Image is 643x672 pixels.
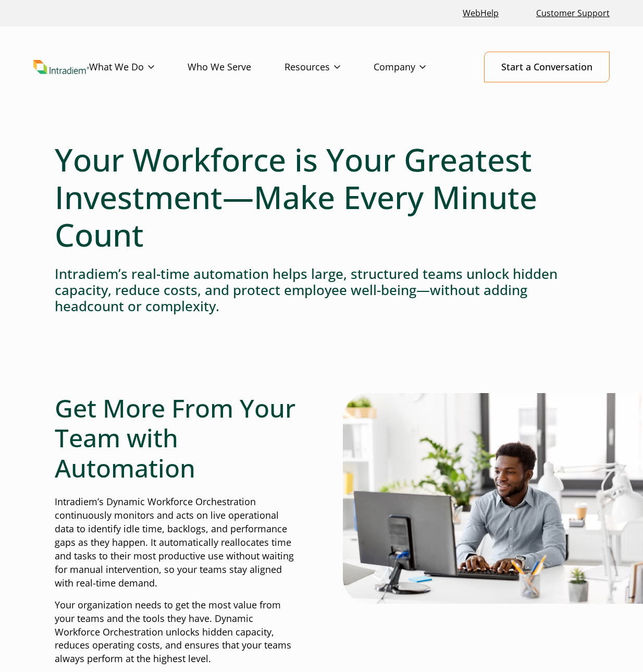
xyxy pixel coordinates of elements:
img: Man typing on computer with real-time automation [343,393,643,604]
a: Customer Support [532,2,614,25]
h4: Intradiem’s real-time automation helps large, structured teams unlock hidden capacity, reduce cos... [55,266,588,315]
a: What We Do [89,52,188,82]
a: Link to homepage of Intradiem [33,60,89,74]
p: Intradiem’s Dynamic Workforce Orchestration continuously monitors and acts on live operational da... [55,495,300,590]
a: Who We Serve [188,52,285,82]
h1: Your Workforce is Your Greatest Investment—Make Every Minute Count [55,141,588,253]
a: Resources [285,52,374,82]
h2: Get More From Your Team with Automation [55,393,300,483]
a: Start a Conversation [484,52,610,82]
a: Link opens in a new window [459,2,503,25]
p: Your organization needs to get the most value from your teams and the tools they have. Dynamic Wo... [55,598,300,666]
a: Company [374,52,459,82]
img: Intradiem [33,60,89,74]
